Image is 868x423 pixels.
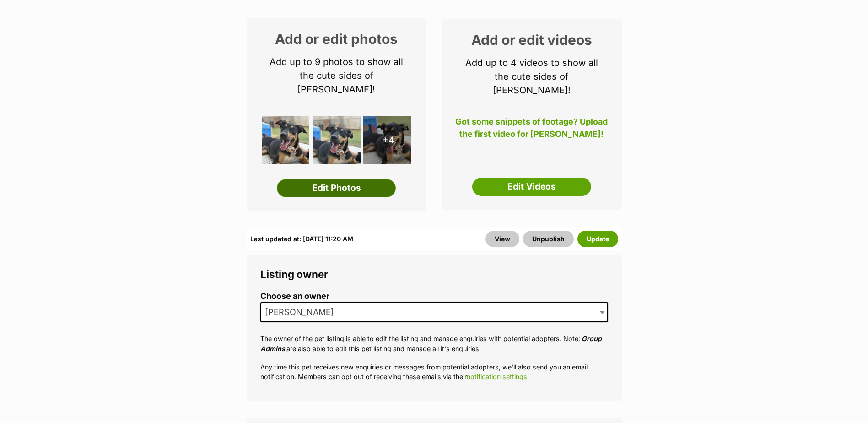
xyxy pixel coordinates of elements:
[455,56,608,97] p: Add up to 4 videos to show all the cute sides of [PERSON_NAME]!
[577,231,618,247] button: Update
[455,33,608,47] h2: Add or edit videos
[467,373,527,380] a: notification settings
[260,55,413,96] p: Add up to 9 photos to show all the cute sides of [PERSON_NAME]!
[260,32,413,46] h2: Add or edit photos
[260,268,328,280] span: Listing owner
[260,292,608,301] label: Choose an owner
[250,231,353,247] div: Last updated at: [DATE] 11:20 AM
[472,178,591,196] a: Edit Videos
[260,334,608,353] p: The owner of the pet listing is able to edit the listing and manage enquiries with potential adop...
[260,335,602,352] em: Group Admins
[523,231,574,247] button: Unpublish
[260,362,608,382] p: Any time this pet receives new enquiries or messages from potential adopters, we'll also send you...
[363,116,411,164] div: +4
[277,179,396,197] a: Edit Photos
[455,115,608,146] p: Got some snippets of footage? Upload the first video for [PERSON_NAME]!
[261,306,343,319] span: Shardin Carter
[485,231,519,247] a: View
[260,302,608,322] span: Shardin Carter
